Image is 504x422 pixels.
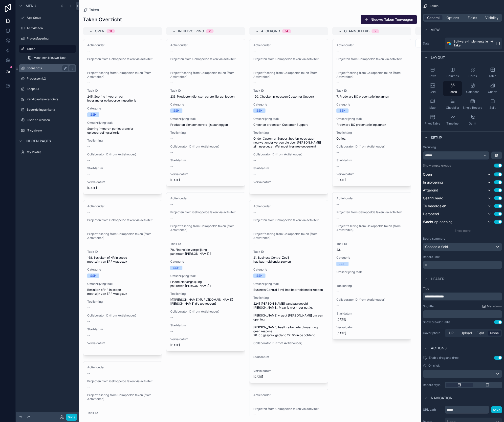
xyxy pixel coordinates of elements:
span: Open [423,172,432,177]
a: Eisen en wensen [19,116,76,124]
span: Wacht op opening [423,219,453,224]
span: Software-implementatie [454,40,488,43]
label: Scenario's [27,66,66,70]
span: URL [449,331,456,336]
button: Table [483,65,502,80]
label: Show empty groups [423,164,451,168]
span: Charts [488,90,497,94]
a: Beoordelingscriteria [19,106,76,114]
span: View [431,27,440,32]
span: Columns [446,74,459,78]
a: Scenario's [19,64,76,72]
span: Taken [430,4,438,8]
a: Kandidaatleveranciers [19,95,76,103]
span: Grid [430,90,436,94]
button: Save [491,406,502,413]
span: Gantt [469,122,476,126]
button: Calendar [463,81,482,96]
div: Show breadcrumbs [423,320,450,324]
a: Markdown [482,304,502,308]
label: Record style [423,383,443,387]
span: Calendar [466,90,479,94]
label: Activiteiten [27,26,75,30]
label: Data [423,42,443,45]
button: Rows [423,65,442,80]
div: scrollable content [423,261,502,269]
span: Table [489,74,496,78]
span: None [490,331,499,336]
label: Record limit [423,255,440,259]
label: Subtitle [423,304,434,308]
label: Board summary [423,237,445,241]
label: Grouping [423,145,436,149]
button: Split [483,97,502,112]
a: Taken [19,45,76,53]
span: Visibility [485,15,499,20]
span: Checklist [446,106,459,110]
span: Field [477,331,484,336]
button: Columns [443,65,462,80]
button: Checklist [443,97,462,112]
label: Beoordelingscriteria [27,108,75,112]
label: Projectfasering [27,37,75,41]
div: scrollable content [423,293,502,300]
span: Setup [431,135,442,140]
span: Show more [455,229,471,232]
button: Choose a field [423,243,502,251]
span: On click [428,364,440,368]
span: Split [489,106,496,110]
label: URL path [423,408,443,412]
span: Heropend [423,211,439,216]
span: Options [446,15,459,20]
span: Board [448,90,457,94]
span: Cards [468,74,477,78]
span: Afgerond [423,188,438,193]
label: My Profile [27,150,75,154]
span: Enable drag and drop [429,356,459,360]
label: IT systeem [27,128,75,132]
label: Title [423,287,502,291]
span: Header [431,276,444,281]
span: Navigation [431,396,453,401]
span: Taken [454,43,462,47]
button: Gantt [463,113,482,127]
label: Cover photo [423,331,443,335]
a: Software-implementatieTaken [445,38,502,49]
div: scrollable content [423,310,502,318]
span: Markdown [487,304,502,308]
a: My Profile [19,148,76,156]
button: Timeline [443,113,462,127]
label: Eisen en wensen [27,118,75,122]
span: Upload [460,331,472,336]
span: Actions [431,346,447,351]
span: Hidden pages [26,139,51,144]
span: In uitvoering [423,180,443,185]
button: Done [66,414,77,421]
button: Cards [463,65,482,80]
button: Grid [423,81,442,96]
span: Timeline [446,122,459,126]
label: Scope L1 [27,87,75,91]
label: Taken [27,47,73,51]
span: Te beoordelen [423,204,446,209]
a: Processen L2 [19,75,76,83]
a: Activiteiten [19,24,76,32]
button: Charts [483,81,502,96]
button: Pivot Table [423,113,442,127]
button: Map [423,97,442,112]
a: Scope L1 [19,85,76,93]
button: Board [443,81,462,96]
span: Rows [429,74,436,78]
span: Pivot Table [425,122,440,126]
label: Kandidaatleveranciers [27,97,75,101]
span: Fields [468,15,477,20]
span: Layout [431,55,445,60]
span: Map [429,106,436,110]
a: Maak een Nieuwe Taak [25,54,76,62]
span: Menu [26,3,36,8]
label: App Setup [27,16,75,20]
a: App Setup [19,14,76,22]
span: Geannuleerd [423,196,443,201]
button: Single Record [463,97,482,112]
